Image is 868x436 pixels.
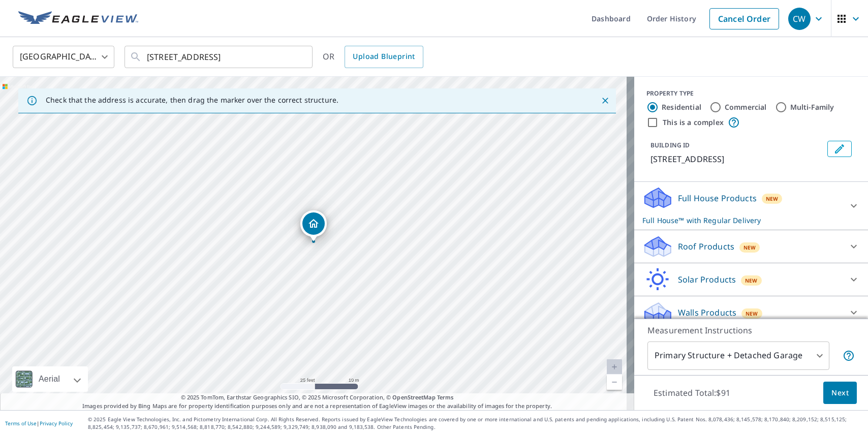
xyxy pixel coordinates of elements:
label: This is a complex [663,117,724,128]
p: Estimated Total: $91 [645,382,738,404]
p: [STREET_ADDRESS] [650,153,823,165]
p: Solar Products [678,273,736,286]
div: Roof ProductsNew [642,234,860,259]
p: BUILDING ID [650,141,690,149]
p: Walls Products [678,306,736,319]
input: Search by address or latitude-longitude [147,43,292,71]
label: Commercial [725,102,767,112]
span: New [746,309,758,318]
div: Full House ProductsNewFull House™ with Regular Delivery [642,186,860,226]
a: OpenStreetMap [392,393,435,401]
label: Residential [662,102,701,112]
a: Upload Blueprint [345,46,423,68]
p: Check that the address is accurate, then drag the marker over the correct structure. [46,96,338,105]
a: Current Level 20, Zoom In Disabled [607,359,622,375]
p: | [5,420,73,426]
button: Close [599,94,612,107]
div: CW [788,8,811,30]
div: Primary Structure + Detached Garage [647,341,829,370]
div: PROPERTY TYPE [646,89,856,98]
span: New [766,195,779,203]
a: Terms [437,393,454,401]
p: Full House Products [678,192,757,204]
div: Solar ProductsNew [642,267,860,292]
div: [GEOGRAPHIC_DATA] [13,43,114,71]
span: Upload Blueprint [353,50,415,63]
button: Next [823,382,857,404]
a: Terms of Use [5,420,37,427]
p: Roof Products [678,240,734,253]
a: Current Level 20, Zoom Out [607,375,622,390]
label: Multi-Family [790,102,834,112]
a: Cancel Order [709,8,779,29]
div: Aerial [36,366,63,392]
p: Full House™ with Regular Delivery [642,215,842,226]
div: Aerial [12,366,88,392]
span: © 2025 TomTom, Earthstar Geographics SIO, © 2025 Microsoft Corporation, © [181,393,454,402]
div: OR [323,46,423,68]
button: Edit building 1 [827,141,852,157]
img: EV Logo [18,11,138,26]
div: Walls ProductsNew [642,300,860,325]
p: Measurement Instructions [647,324,855,336]
p: © 2025 Eagle View Technologies, Inc. and Pictometry International Corp. All Rights Reserved. Repo... [88,416,863,431]
a: Privacy Policy [40,420,73,427]
div: Dropped pin, building 1, Residential property, 321 11th Ave Huntington, WV 25701 [300,210,327,242]
span: Next [831,387,849,399]
span: New [745,276,758,285]
span: New [743,243,756,252]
